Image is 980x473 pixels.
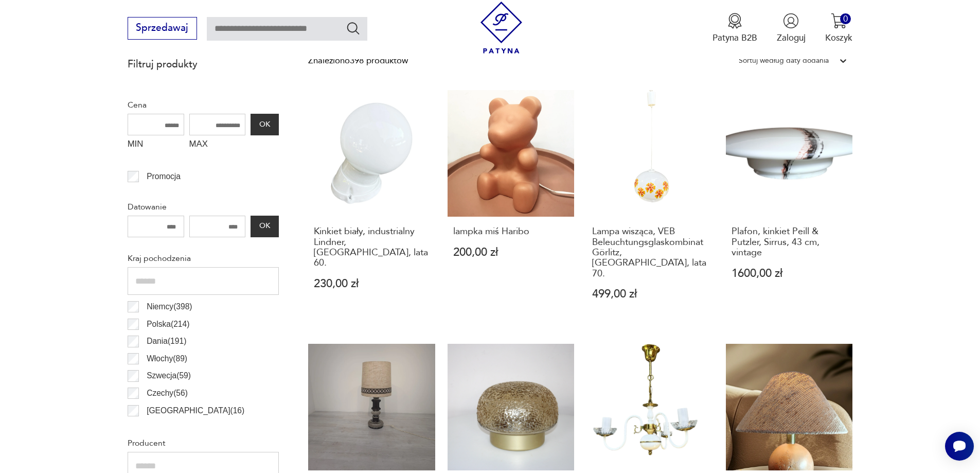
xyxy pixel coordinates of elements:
h3: Lampa wisząca, VEB Beleuchtungsglaskombinat Görlitz, [GEOGRAPHIC_DATA], lata 70. [592,226,708,279]
button: 0Koszyk [825,13,852,44]
a: Ikona medaluPatyna B2B [712,13,757,44]
button: Szukaj [346,21,361,36]
p: Filtruj produkty [128,58,279,71]
img: Ikonka użytkownika [783,13,799,29]
p: Czechy ( 56 ) [147,387,188,400]
p: Dania ( 191 ) [147,335,186,348]
a: Plafon, kinkiet Peill & Putzler, Sirrus, 43 cm, vintagePlafon, kinkiet Peill & Putzler, Sirrus, 4... [726,90,853,324]
p: [GEOGRAPHIC_DATA] ( 16 ) [147,404,244,417]
p: Promocja [147,170,181,183]
a: Lampa wisząca, VEB Beleuchtungsglaskombinat Görlitz, Niemcy, lata 70.Lampa wisząca, VEB Beleuchtu... [586,90,714,324]
p: Kraj pochodzenia [128,252,279,265]
p: Szwecja ( 59 ) [147,369,191,382]
iframe: Smartsupp widget button [945,432,974,461]
label: MIN [128,135,184,155]
div: Sortuj według daty dodania [739,54,829,67]
button: Patyna B2B [712,13,757,44]
label: MAX [189,135,246,155]
div: Znaleziono 398 produktów [308,54,408,67]
p: Włochy ( 89 ) [147,352,187,365]
img: Patyna - sklep z meblami i dekoracjami vintage [475,2,527,54]
p: Koszyk [825,32,852,44]
p: Producent [128,436,279,450]
p: 1600,00 zł [732,268,847,279]
button: Zaloguj [777,13,806,44]
p: Niemcy ( 398 ) [147,300,192,313]
h3: lampka miś Haribo [453,226,569,237]
button: OK [251,216,278,237]
p: Patyna B2B [712,32,757,44]
p: Zaloguj [777,32,806,44]
p: Cena [128,98,279,112]
img: Ikona koszyka [831,13,847,29]
a: Kinkiet biały, industrialny Lindner, Niemcy, lata 60.Kinkiet biały, industrialny Lindner, [GEOGRA... [308,90,435,324]
img: Ikona medalu [727,13,743,29]
p: 200,00 zł [453,247,569,258]
p: Polska ( 214 ) [147,318,189,331]
button: Sprzedawaj [128,17,197,40]
h3: Plafon, kinkiet Peill & Putzler, Sirrus, 43 cm, vintage [732,226,847,258]
p: [GEOGRAPHIC_DATA] ( 15 ) [147,421,244,434]
p: 499,00 zł [592,289,708,300]
a: lampka miś Haribolampka miś Haribo200,00 zł [448,90,575,324]
p: Datowanie [128,200,279,214]
p: 230,00 zł [314,278,430,289]
h3: Kinkiet biały, industrialny Lindner, [GEOGRAPHIC_DATA], lata 60. [314,226,430,269]
div: 0 [840,13,851,24]
button: OK [251,114,278,135]
a: Sprzedawaj [128,25,197,33]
